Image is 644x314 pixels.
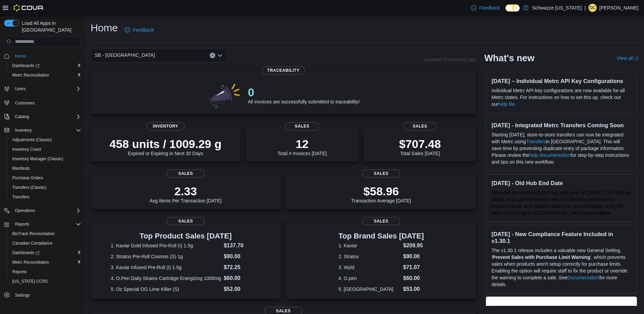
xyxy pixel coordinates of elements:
span: Reports [15,221,29,227]
p: $58.96 [351,184,411,198]
a: Inventory Manager (Classic) [10,155,66,163]
h3: [DATE] – Individual Metrc API Key Configurations [491,78,631,84]
p: The v1.30.1 release includes a valuable new General Setting, ' ', which prevents sales when produ... [491,247,631,288]
span: Inventory Manager (Classic) [12,156,63,162]
span: Reports [12,220,81,228]
dd: $72.25 [224,263,261,271]
span: Manifests [10,164,81,172]
span: Transfers (Classic) [12,185,46,190]
button: BioTrack Reconciliation [7,229,84,238]
p: Individual Metrc API key configurations are now available for all Metrc states. For instructions ... [491,87,631,108]
span: Catalog [12,113,81,121]
span: Transfers [12,194,29,200]
button: Reports [12,220,32,228]
div: Total Sales [DATE] [399,137,441,156]
span: Customers [12,98,81,107]
a: BioTrack Reconciliation [10,230,58,238]
dt: 2. Stratos Pre-Roll Cosmos (S) 1g [111,253,221,260]
span: Sales [167,217,205,225]
div: Expired or Expiring in Next 30 Days [110,137,222,156]
p: Starting [DATE], store-to-store transfers can now be integrated with Metrc using in [GEOGRAPHIC_D... [491,131,631,165]
button: Inventory [1,126,84,135]
button: Clear input [210,53,215,58]
a: Metrc Reconciliation [10,258,52,266]
dd: $90.00 [224,252,261,261]
span: Metrc Reconciliation [12,260,49,265]
span: Users [15,86,26,92]
span: Inventory Count [12,147,41,152]
a: Canadian Compliance [10,239,55,247]
button: Metrc Reconciliation [7,70,84,80]
span: Operations [12,206,81,215]
span: Home [15,53,26,59]
span: Home [12,52,81,60]
span: Customers [15,100,35,106]
span: Dashboards [12,63,40,68]
h3: [DATE] - Integrated Metrc Transfers Coming Soon [491,122,631,129]
img: Cova [14,4,44,11]
a: Inventory Count [10,145,44,153]
p: 2.33 [150,184,222,198]
button: Home [1,51,84,61]
button: Open list of options [217,53,223,58]
span: Inventory [146,122,185,130]
button: Customers [1,98,84,108]
span: Dashboards [10,62,81,70]
a: Reports [10,268,29,276]
a: Customers [12,99,37,107]
span: Inventory [15,128,32,133]
dt: 1. Kaviar [339,242,400,249]
a: [US_STATE] CCRS [10,277,50,285]
span: Catalog [15,114,29,119]
span: Inventory Manager (Classic) [10,155,81,163]
button: Inventory [12,126,34,134]
a: Dashboards [10,249,42,257]
dt: 4. O.Pen Daily Strains Cartridge Energizing 1000mg [111,275,221,282]
dd: $60.00 [403,274,424,282]
dd: $209.95 [403,242,424,250]
a: Feedback [468,1,503,15]
button: Operations [12,206,38,215]
p: 12 [278,137,327,151]
button: [US_STATE] CCRS [7,277,84,286]
span: Transfers [10,193,81,201]
span: Reports [10,268,81,276]
a: Manifests [10,164,32,172]
p: 0 [248,85,360,99]
span: Settings [12,291,81,299]
h1: Home [91,21,118,35]
span: BioTrack Reconciliation [12,231,55,236]
span: Transfers (Classic) [10,183,81,192]
button: Reports [1,219,84,229]
span: Settings [15,293,30,298]
span: Inventory Count [10,145,81,153]
button: Catalog [12,113,32,121]
span: Canadian Compliance [12,241,52,246]
span: Washington CCRS [10,277,81,285]
p: [PERSON_NAME] [599,4,639,12]
a: Documentation [567,275,599,280]
button: Users [12,85,28,93]
span: Dashboards [12,250,40,255]
strong: Prevent Sales with Purchase Limit Warning [492,254,590,260]
span: Inventory [12,126,81,134]
span: Purchase Orders [10,174,81,182]
input: Dark Mode [505,4,520,12]
dd: $52.00 [224,285,261,293]
span: SB - [GEOGRAPHIC_DATA] [95,51,155,59]
button: Adjustments (Classic) [7,135,84,145]
dd: $90.00 [403,252,424,261]
button: Transfers (Classic) [7,183,84,192]
a: Adjustments (Classic) [10,136,54,144]
span: Metrc Reconciliation [10,71,81,79]
a: Feedback [122,23,156,37]
dt: 1. Kaviar Gold Infused Pre-Roll (I) 1.5g [111,242,221,249]
span: Adjustments (Classic) [10,136,81,144]
button: Metrc Reconciliation [7,258,84,267]
p: | [584,4,586,12]
dt: 4. O.pen [339,275,400,282]
button: Inventory Count [7,145,84,154]
button: Canadian Compliance [7,238,84,248]
dt: 3. Kaviar Infused Pre-Roll (I) 1.5g [111,264,221,271]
